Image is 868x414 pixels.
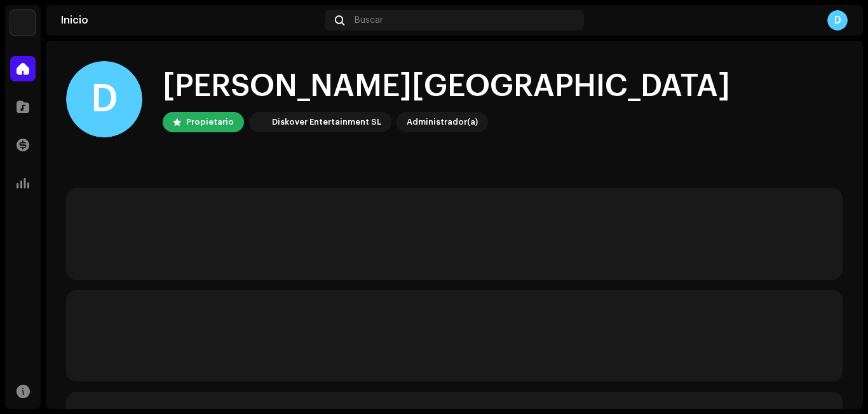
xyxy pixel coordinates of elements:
[66,61,142,137] div: D
[827,10,848,31] div: D
[407,114,478,130] div: Administrador(a)
[272,114,381,130] div: Diskover Entertainment SL
[186,114,234,130] div: Propietario
[10,10,36,36] img: 297a105e-aa6c-4183-9ff4-27133c00f2e2
[61,15,320,25] div: Inicio
[355,15,383,25] span: Buscar
[252,114,267,130] img: 297a105e-aa6c-4183-9ff4-27133c00f2e2
[163,66,730,107] div: [PERSON_NAME][GEOGRAPHIC_DATA]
